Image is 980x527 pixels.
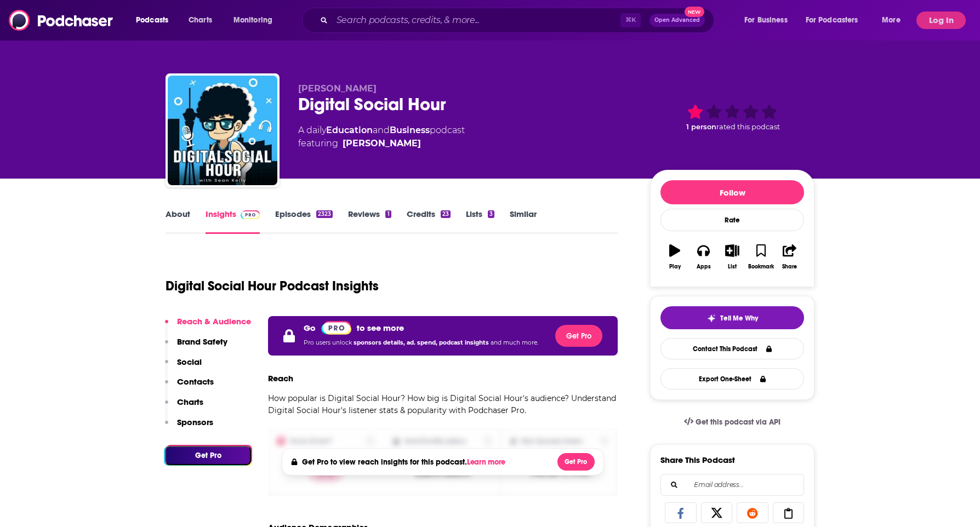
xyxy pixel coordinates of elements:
[326,125,373,135] a: Education
[385,210,391,218] div: 1
[660,455,735,465] h3: Share This Podcast
[357,323,404,333] p: to see more
[654,18,700,23] span: Open Advanced
[165,397,203,417] button: Charts
[670,474,795,495] input: Email address...
[390,125,430,135] a: Business
[744,13,788,28] span: For Business
[669,263,681,270] div: Play
[916,12,966,29] button: Log In
[304,335,538,351] p: Pro users unlock and much more.
[697,263,711,270] div: Apps
[874,12,914,29] button: open menu
[650,83,814,151] div: 1 personrated this podcast
[275,209,333,234] a: Episodes2323
[882,13,901,28] span: More
[675,409,789,436] a: Get this podcast via API
[165,336,227,357] button: Brand Safety
[166,278,379,294] h1: Digital Social Hour Podcast Insights
[321,320,351,335] a: Pro website
[348,209,391,234] a: Reviews1
[316,210,333,218] div: 2323
[321,321,351,335] img: Podchaser Pro
[168,76,277,185] img: Digital Social Hour
[737,502,768,523] a: Share on Reddit
[806,13,858,28] span: For Podcasters
[9,10,114,31] img: Podchaser - Follow, Share and Rate Podcasts
[165,376,214,397] button: Contacts
[701,502,733,523] a: Share on X/Twitter
[488,210,494,218] div: 3
[304,323,316,333] p: Go
[373,125,390,135] span: and
[181,12,219,29] a: Charts
[720,314,758,323] span: Tell Me Why
[660,338,804,359] a: Contact This Podcast
[332,12,620,29] input: Search podcasts, credits, & more...
[467,458,509,467] button: Learn more
[298,137,465,150] span: featuring
[748,263,774,270] div: Bookmark
[165,446,251,465] button: Get Pro
[782,263,797,270] div: Share
[510,209,537,234] a: Similar
[728,263,737,270] div: List
[407,209,451,234] a: Credits23
[665,502,697,523] a: Share on Facebook
[302,457,509,467] h4: Get Pro to view reach insights for this podcast.
[799,12,874,29] button: open menu
[660,474,804,496] div: Search followers
[177,316,251,326] p: Reach & Audience
[660,237,689,277] button: Play
[716,123,780,131] span: rated this podcast
[312,8,725,33] div: Search podcasts, credits, & more...
[298,124,465,150] div: A daily podcast
[660,209,804,231] div: Rate
[241,210,260,219] img: Podchaser Pro
[660,368,804,389] button: Export One-Sheet
[165,357,202,377] button: Social
[649,14,705,27] button: Open AdvancedNew
[206,209,260,234] a: InsightsPodchaser Pro
[226,12,287,29] button: open menu
[773,502,805,523] a: Copy Link
[354,339,491,346] span: sponsors details, ad. spend, podcast insights
[298,83,377,94] span: [PERSON_NAME]
[233,13,272,28] span: Monitoring
[557,453,595,471] button: Get Pro
[177,357,202,367] p: Social
[268,392,618,416] p: How popular is Digital Social Hour? How big is Digital Social Hour's audience? Understand Digital...
[166,209,190,234] a: About
[128,12,183,29] button: open menu
[343,137,421,150] a: [PERSON_NAME]
[660,180,804,204] button: Follow
[177,417,213,427] p: Sponsors
[466,209,494,234] a: Lists3
[620,13,641,27] span: ⌘ K
[718,237,747,277] button: List
[165,417,213,437] button: Sponsors
[689,237,717,277] button: Apps
[441,210,451,218] div: 23
[660,306,804,329] button: tell me why sparkleTell Me Why
[737,12,801,29] button: open menu
[747,237,775,277] button: Bookmark
[686,123,716,131] span: 1 person
[555,325,602,347] button: Get Pro
[165,316,251,336] button: Reach & Audience
[268,373,293,383] h3: Reach
[776,237,804,277] button: Share
[177,376,214,387] p: Contacts
[136,13,168,28] span: Podcasts
[177,397,203,407] p: Charts
[189,13,212,28] span: Charts
[177,336,227,347] p: Brand Safety
[696,417,780,427] span: Get this podcast via API
[707,314,716,323] img: tell me why sparkle
[685,7,704,17] span: New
